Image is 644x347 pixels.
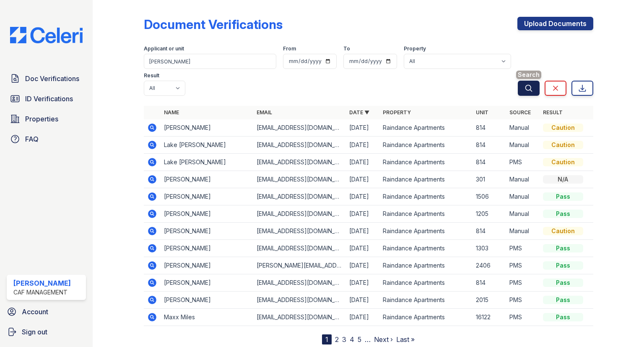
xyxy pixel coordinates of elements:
[379,171,472,188] td: Raindance Apartments
[144,45,184,52] label: Applicant or unit
[283,45,296,52] label: From
[543,109,563,116] a: Result
[543,158,583,166] div: Caution
[3,303,89,320] a: Account
[543,279,583,287] div: Pass
[322,334,332,344] div: 1
[257,109,272,116] a: Email
[253,292,346,309] td: [EMAIL_ADDRESS][DOMAIN_NAME]
[346,223,379,240] td: [DATE]
[350,335,354,344] a: 4
[506,119,540,137] td: Manual
[161,240,253,257] td: [PERSON_NAME]
[473,274,506,292] td: 814
[161,188,253,205] td: [PERSON_NAME]
[144,17,283,32] div: Document Verifications
[506,137,540,154] td: Manual
[506,205,540,223] td: Manual
[346,309,379,326] td: [DATE]
[346,240,379,257] td: [DATE]
[379,274,472,292] td: Raindance Apartments
[253,137,346,154] td: [EMAIL_ADDRESS][DOMAIN_NAME]
[358,335,361,344] a: 5
[7,131,86,147] a: FAQ
[253,257,346,274] td: [PERSON_NAME][EMAIL_ADDRESS][DOMAIN_NAME]
[346,171,379,188] td: [DATE]
[379,240,472,257] td: Raindance Apartments
[517,17,593,30] a: Upload Documents
[365,334,371,344] span: …
[379,223,472,240] td: Raindance Apartments
[543,261,583,270] div: Pass
[7,90,86,107] a: ID Verifications
[253,171,346,188] td: [EMAIL_ADDRESS][DOMAIN_NAME]
[506,171,540,188] td: Manual
[543,227,583,235] div: Caution
[349,109,369,116] a: Date ▼
[379,292,472,309] td: Raindance Apartments
[164,109,179,116] a: Name
[342,335,346,344] a: 3
[543,141,583,149] div: Caution
[346,137,379,154] td: [DATE]
[346,292,379,309] td: [DATE]
[473,119,506,137] td: 814
[25,114,58,124] span: Properties
[161,274,253,292] td: [PERSON_NAME]
[25,134,39,144] span: FAQ
[161,171,253,188] td: [PERSON_NAME]
[473,171,506,188] td: 301
[473,309,506,326] td: 16122
[404,45,426,52] label: Property
[506,154,540,171] td: PMS
[374,335,393,344] a: Next ›
[161,309,253,326] td: Maxx Miles
[13,278,71,288] div: [PERSON_NAME]
[473,223,506,240] td: 814
[506,292,540,309] td: PMS
[473,240,506,257] td: 1303
[473,188,506,205] td: 1506
[379,137,472,154] td: Raindance Apartments
[22,327,47,337] span: Sign out
[161,257,253,274] td: [PERSON_NAME]
[379,257,472,274] td: Raindance Apartments
[346,257,379,274] td: [DATE]
[379,119,472,137] td: Raindance Apartments
[343,45,350,52] label: To
[144,54,276,69] input: Search by name, email, or unit number
[253,309,346,326] td: [EMAIL_ADDRESS][DOMAIN_NAME]
[543,210,583,218] div: Pass
[516,71,541,79] span: Search
[7,70,86,87] a: Doc Verifications
[346,205,379,223] td: [DATE]
[13,288,71,297] div: CAF Management
[509,109,531,116] a: Source
[473,257,506,274] td: 2406
[379,154,472,171] td: Raindance Apartments
[543,192,583,201] div: Pass
[144,72,159,79] label: Result
[3,323,89,340] a: Sign out
[473,205,506,223] td: 1205
[161,292,253,309] td: [PERSON_NAME]
[473,137,506,154] td: 814
[346,119,379,137] td: [DATE]
[379,309,472,326] td: Raindance Apartments
[161,223,253,240] td: [PERSON_NAME]
[161,119,253,137] td: [PERSON_NAME]
[25,94,73,104] span: ID Verifications
[473,292,506,309] td: 2015
[22,307,48,317] span: Account
[543,313,583,321] div: Pass
[506,188,540,205] td: Manual
[379,205,472,223] td: Raindance Apartments
[506,309,540,326] td: PMS
[346,154,379,171] td: [DATE]
[161,205,253,223] td: [PERSON_NAME]
[253,154,346,171] td: [EMAIL_ADDRESS][DOMAIN_NAME]
[543,124,583,132] div: Caution
[346,188,379,205] td: [DATE]
[383,109,411,116] a: Property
